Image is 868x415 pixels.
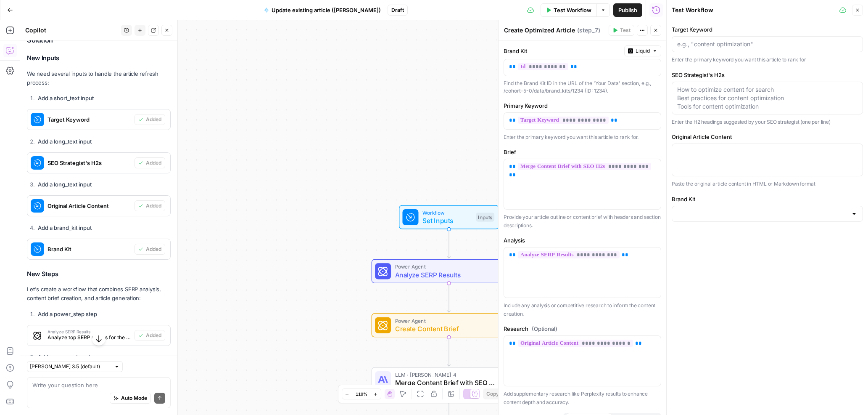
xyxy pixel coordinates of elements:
button: Added [135,114,165,125]
span: Added [146,116,161,123]
button: Auto Mode [110,393,151,404]
span: Power Agent [395,263,499,271]
p: Enter the primary keyword you want this article to rank for. [504,133,661,141]
span: ( step_7 ) [577,26,600,35]
label: Original Article Content [672,133,863,141]
span: Liquid [636,47,650,55]
span: SEO Strategist's H2s [47,159,131,167]
span: Added [146,245,161,253]
label: Target Keyword [672,25,863,34]
span: Set Inputs [422,215,472,226]
h3: New Inputs [27,53,171,64]
label: Research [504,325,661,333]
button: Liquid [624,45,661,56]
button: Added [135,330,165,341]
button: Copy [483,388,502,399]
input: Claude Sonnet 3.5 (default) [30,362,111,371]
button: Added [135,244,165,255]
button: Added [135,157,165,168]
span: Create Content Brief [395,324,499,334]
div: LLM · [PERSON_NAME] 4Merge Content Brief with SEO H2sStep 6 [372,367,526,391]
span: Added [146,332,161,339]
div: Inputs [476,213,494,221]
div: Power AgentAnalyze SERP ResultsStep 4 [372,259,526,283]
span: Added [146,202,161,210]
strong: Add a power_step step [38,354,97,360]
label: SEO Strategist's H2s [672,71,863,79]
g: Edge from step_5 to step_6 [447,337,450,366]
g: Edge from start to step_4 [447,229,450,258]
span: Added [146,159,161,167]
p: Enter the primary keyword you want this article to rank for [672,56,863,64]
span: Test [620,27,631,34]
div: Find the Brand Kit ID in the URL of the 'Your Data' section, e.g., /cohort-5-0/data/brand_kits/12... [504,80,661,95]
h2: Solution [27,36,171,44]
p: Provide your article outline or content brief with headers and section descriptions. [504,213,661,229]
h3: New Steps [27,269,171,279]
g: Edge from step_4 to step_5 [447,283,450,312]
label: Brand Kit [672,195,863,203]
div: WorkflowSet InputsInputs [372,205,526,229]
span: Target Keyword [47,115,131,124]
span: Workflow [422,209,472,217]
p: Add supplementary research like Perplexity results to enhance content depth and accuracy. [504,390,661,406]
button: Test [609,25,634,36]
p: Include any analysis or competitive research to inform the content creation. [504,301,661,318]
span: Draft [391,6,404,14]
span: LLM · [PERSON_NAME] 4 [395,371,499,379]
span: Analyze SERP Results [395,270,499,280]
span: 119% [356,391,367,397]
span: Test Workflow [554,6,591,14]
span: Analyze top SERP results for the target keyword to understand content patterns and opportunities [47,334,131,341]
span: Publish [618,6,637,14]
span: Merge Content Brief with SEO H2s [395,378,499,388]
button: Added [135,200,165,211]
p: We need several inputs to handle the article refresh process: [27,69,171,87]
span: Original Article Content [47,202,131,210]
span: Copy [486,390,499,398]
strong: Add a long_text input [38,138,92,145]
span: Brand Kit [47,245,131,253]
label: Analysis [504,236,661,245]
textarea: Create Optimized Article [504,26,575,35]
p: Paste the original article content in HTML or Markdown format [672,180,863,188]
div: Power AgentCreate Content BriefStep 5 [372,313,526,337]
label: Brief [504,148,661,156]
span: (Optional) [532,325,557,333]
button: Update existing article ([PERSON_NAME]) [259,3,386,17]
button: Publish [613,3,642,17]
span: Power Agent [395,317,499,325]
input: e.g., "content optimization" [677,40,857,48]
span: Analyze SERP Results [47,330,131,334]
p: Enter the H2 headings suggested by your SEO strategist (one per line) [672,118,863,126]
strong: Add a long_text input [38,181,92,188]
span: Update existing article ([PERSON_NAME]) [272,6,381,14]
p: Let's create a workflow that combines SERP analysis, content brief creation, and article generation: [27,285,171,303]
label: Primary Keyword [504,101,661,110]
span: Auto Mode [121,394,147,402]
div: Copilot [25,26,119,35]
label: Brand Kit [504,47,621,55]
button: Test Workflow [541,3,596,17]
strong: Add a short_text input [38,95,94,101]
strong: Add a power_step step [38,311,97,317]
strong: Add a brand_kit input [38,224,92,231]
